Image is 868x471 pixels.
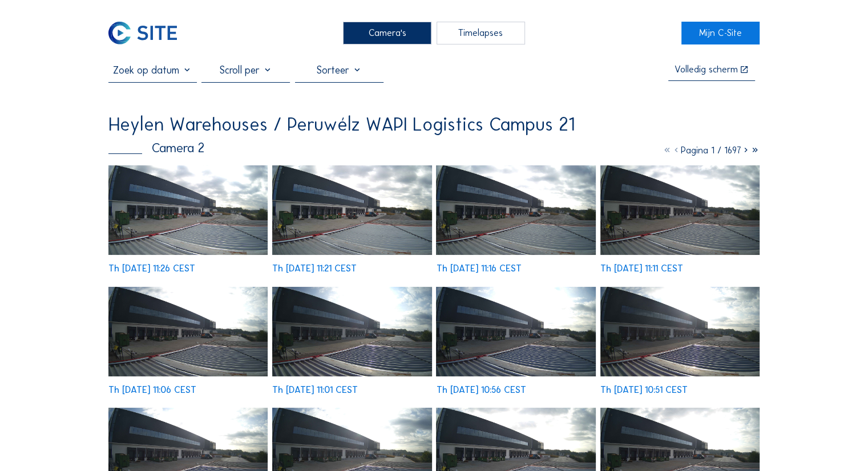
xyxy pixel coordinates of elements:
img: image_53700179 [600,165,760,255]
div: Th [DATE] 10:56 CEST [436,385,526,395]
img: image_53699597 [600,287,760,376]
div: Th [DATE] 11:26 CEST [108,264,195,273]
img: C-SITE Logo [108,22,176,44]
img: image_53700480 [272,165,431,255]
input: Zoek op datum 󰅀 [108,64,197,76]
img: image_53699885 [272,287,431,376]
img: image_53700621 [108,165,268,255]
div: Volledig scherm [675,65,738,75]
img: image_53700337 [436,165,595,255]
div: Timelapses [437,22,525,44]
div: Th [DATE] 11:06 CEST [108,385,196,395]
div: Camera's [343,22,431,44]
div: Th [DATE] 10:51 CEST [600,385,688,395]
div: Th [DATE] 11:21 CEST [272,264,357,273]
div: Camera 2 [108,142,204,155]
div: Th [DATE] 11:01 CEST [272,385,358,395]
img: image_53699731 [436,287,595,376]
img: image_53700028 [108,287,268,376]
a: C-SITE Logo [108,22,187,44]
div: Th [DATE] 11:16 CEST [436,264,521,273]
div: Th [DATE] 11:11 CEST [600,264,683,273]
a: Mijn C-Site [681,22,760,44]
span: Pagina 1 / 1697 [681,145,741,156]
div: Heylen Warehouses / Peruwélz WAPI Logistics Campus 21 [108,115,575,133]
